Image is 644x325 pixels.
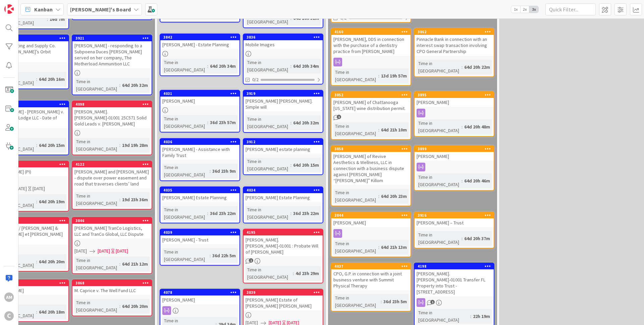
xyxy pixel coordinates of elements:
div: [DATE] [116,248,128,255]
div: 64d 20h 48m [463,123,492,130]
div: 3858[PERSON_NAME] of Revive Aesthetics & Wellness, LLC in connection with a business dispute agai... [331,146,411,185]
div: 4037 [334,264,411,269]
div: [PERSON_NAME].[PERSON_NAME]-01001 25C571 Solid Gold Leads v. [PERSON_NAME] [72,107,152,128]
div: 64d 20h 16m [37,75,66,83]
span: : [119,303,120,310]
div: 64d 20h 34m [291,62,321,70]
div: 64d 20h 46m [463,177,492,184]
div: 3844 [334,213,411,218]
div: Time in [GEOGRAPHIC_DATA] [74,299,119,314]
div: 3868 [72,280,152,286]
div: Time in [GEOGRAPHIC_DATA] [417,60,462,74]
div: [PERSON_NAME] – Trust [415,218,494,227]
div: 4078 [160,289,239,295]
span: : [462,63,463,71]
div: 4031 [163,91,239,96]
div: 3895[PERSON_NAME] [415,92,494,107]
div: 3836 [244,34,323,40]
div: 3852 [331,92,411,98]
div: 3899 [418,147,494,151]
span: : [36,198,37,205]
div: 64d 21h 13m [379,243,409,251]
span: [DATE] [98,248,110,255]
div: 3919[PERSON_NAME] [PERSON_NAME]. Simple will [244,91,323,111]
a: 3899[PERSON_NAME]Time in [GEOGRAPHIC_DATA]:64d 20h 46m [414,145,494,191]
div: 3895 [418,93,494,97]
span: : [462,235,463,242]
div: 3842 [160,34,239,40]
div: [PERSON_NAME] - Trust [160,235,239,244]
div: Mobile Images [244,40,323,49]
a: 3846[PERSON_NAME] TranCo Logistics, LLC and TranCo Global, LLC Dispute[DATE][DATE][DATE]Time in [... [72,217,152,274]
div: Time in [GEOGRAPHIC_DATA] [333,189,378,204]
a: 3921[PERSON_NAME] - responding to a Subpoena Duces [PERSON_NAME] served on her company, The Mothe... [72,35,152,95]
div: 3916 [418,213,494,218]
div: 3912[PERSON_NAME] estate planning [244,139,323,154]
div: 4195 [244,229,323,235]
b: [PERSON_NAME]'s Board [70,6,131,13]
div: 3844 [331,212,411,218]
div: 4d 23h 29m [294,270,321,277]
a: 4039[PERSON_NAME] - TrustTime in [GEOGRAPHIC_DATA]:36d 22h 5m [160,229,240,266]
span: [DATE] [14,185,27,192]
span: : [290,210,291,217]
a: 3852[PERSON_NAME] of Chattanooga [US_STATE] wine distribution permit.Time in [GEOGRAPHIC_DATA]:64... [331,91,411,140]
a: 4098[PERSON_NAME].[PERSON_NAME]-01001 25C571 Solid Gold Leads v. [PERSON_NAME]Time in [GEOGRAPHIC... [72,101,152,155]
div: Time in [GEOGRAPHIC_DATA] [74,138,119,153]
div: 4034[PERSON_NAME] Estate Planning [244,187,323,202]
div: 64d 21h 12m [120,260,150,268]
div: 3862Pinnacle Bank in connection with an interest swap transaction involving CPO General Partnership [415,29,494,56]
div: 4078[PERSON_NAME] [160,289,239,304]
span: 1 [337,115,341,119]
div: 64d 20h 32m [291,119,321,126]
a: 3858[PERSON_NAME] of Revive Aesthetics & Wellness, LLC in connection with a business dispute agai... [331,145,411,206]
div: Time in [GEOGRAPHIC_DATA] [333,122,378,137]
span: 0/2 [252,76,259,83]
div: 3846 [75,218,152,223]
div: 36d 23h 22m [208,210,237,217]
span: : [210,167,211,175]
div: Time in [GEOGRAPHIC_DATA] [246,266,293,281]
div: 19d 23h 36m [120,196,150,203]
div: 36d 23h 5m [382,298,409,305]
input: Quick Filter... [545,3,596,15]
a: 4036[PERSON_NAME] - Assistance with Family TrustTime in [GEOGRAPHIC_DATA]:36d 23h 9m [160,138,240,181]
a: 3895[PERSON_NAME]Time in [GEOGRAPHIC_DATA]:64d 20h 48m [414,91,494,137]
span: : [36,142,37,149]
a: 3842[PERSON_NAME] - Estate PlanningTime in [GEOGRAPHIC_DATA]:64d 20h 34m [160,34,240,76]
span: : [119,142,120,149]
div: [PERSON_NAME].[PERSON_NAME]-01001 : Probate Will of [PERSON_NAME] [244,235,323,256]
div: 4122[PERSON_NAME] and [PERSON_NAME] - dispute over power easement and road that traverses clients... [72,161,152,188]
div: 4098 [75,102,152,107]
div: 64d 20h 15m [291,161,321,169]
div: 4039[PERSON_NAME] - Trust [160,229,239,244]
div: 4160 [331,29,411,35]
div: 3916 [415,212,494,218]
a: 4037CPO, G.P. in connection with a joint business venture with Summit Physical TherapyTime in [GE... [331,263,411,312]
span: 3x [529,6,538,13]
div: [DATE] [33,185,45,192]
div: 4078 [163,290,239,295]
span: : [119,260,120,268]
div: 16d 7m [48,15,66,23]
div: Time in [GEOGRAPHIC_DATA] [162,248,210,263]
div: Time in [GEOGRAPHIC_DATA] [246,59,290,73]
div: 4036 [163,140,239,144]
div: [PERSON_NAME] - Assistance with Family Trust [160,145,239,160]
div: 36d 22h 5m [211,252,237,259]
div: 3852[PERSON_NAME] of Chattanooga [US_STATE] wine distribution permit. [331,92,411,113]
div: 13d 19h 57m [379,72,409,79]
a: 3912[PERSON_NAME] estate planningTime in [GEOGRAPHIC_DATA]:64d 20h 15m [243,138,323,175]
div: [PERSON_NAME] estate planning [244,145,323,154]
div: 64d 20h 32m [120,82,150,89]
div: Time in [GEOGRAPHIC_DATA] [74,257,119,271]
div: 3836Mobile Images [244,34,323,49]
div: 64d 20h 37m [463,235,492,242]
div: M. Caprice v. The Well Fund LLC [72,286,152,295]
a: 3916[PERSON_NAME] – TrustTime in [GEOGRAPHIC_DATA]:64d 20h 37m [414,212,494,249]
span: Kanban [34,5,53,13]
span: : [207,119,208,126]
div: 4198 [415,263,494,269]
div: 4035[PERSON_NAME] Estate Planning [160,187,239,202]
div: Time in [GEOGRAPHIC_DATA] [162,164,210,178]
